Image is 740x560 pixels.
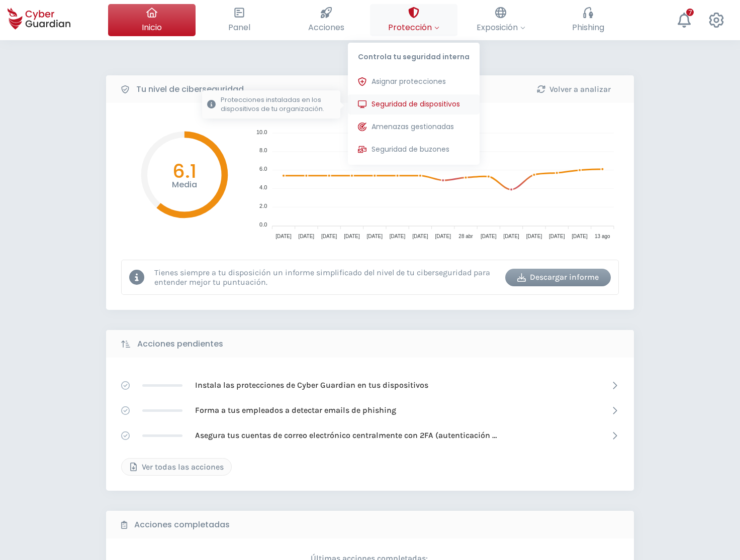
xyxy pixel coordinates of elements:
span: Inicio [142,21,162,34]
tspan: 10.0 [256,129,267,135]
button: Phishing [544,4,632,36]
b: Acciones completadas [134,519,230,531]
button: Panel [196,4,283,36]
tspan: 0.0 [259,221,267,228]
button: Amenazas gestionadas [348,117,480,137]
span: Amenazas gestionadas [372,122,454,132]
button: Asignar protecciones [348,72,480,92]
tspan: [DATE] [549,234,565,239]
p: Controla tu seguridad interna [348,43,480,67]
tspan: 28 abr [458,234,473,239]
span: Protección [388,21,439,34]
button: Descargar informe [505,269,611,286]
tspan: [DATE] [481,234,497,239]
tspan: [DATE] [344,234,360,239]
div: Volver a analizar [528,83,619,95]
tspan: [DATE] [412,234,428,239]
button: Seguridad de dispositivosProtecciones instaladas en los dispositivos de tu organización. [348,94,480,115]
tspan: 2.0 [259,203,267,209]
span: Exposición [477,21,525,34]
div: 7 [686,9,694,16]
button: Inicio [108,4,196,36]
b: Tu nivel de ciberseguridad [136,83,244,95]
tspan: [DATE] [390,234,406,239]
p: Protecciones instaladas en los dispositivos de tu organización. [221,95,335,114]
button: Exposición [457,4,545,36]
tspan: 8.0 [259,147,267,153]
button: Ver todas las acciones [121,458,232,476]
span: Seguridad de buzones [372,144,449,155]
tspan: [DATE] [275,234,292,239]
span: Phishing [572,21,604,34]
tspan: [DATE] [299,234,315,239]
tspan: [DATE] [321,234,337,239]
div: Ver todas las acciones [129,461,224,473]
tspan: [DATE] [503,234,519,239]
tspan: [DATE] [435,234,451,239]
p: Asegura tus cuentas de correo electrónico centralmente con 2FA (autenticación [PERSON_NAME] factor) [195,430,497,441]
button: Acciones [283,4,370,36]
button: Seguridad de buzones [348,140,480,160]
span: Acciones [308,21,344,34]
p: Tienes siempre a tu disposición un informe simplificado del nivel de tu ciberseguridad para enten... [154,268,498,287]
tspan: [DATE] [367,234,383,239]
span: Panel [228,21,250,34]
tspan: [DATE] [526,234,542,239]
p: Instala las protecciones de Cyber Guardian en tus dispositivos [195,380,428,391]
tspan: [DATE] [572,234,588,239]
tspan: 4.0 [259,184,267,190]
tspan: 13 ago [595,234,610,239]
div: Descargar informe [513,271,603,283]
button: Volver a analizar [521,80,626,98]
span: Seguridad de dispositivos [372,99,460,109]
span: Asignar protecciones [372,76,446,87]
button: ProtecciónControla tu seguridad internaAsignar proteccionesSeguridad de dispositivosProtecciones ... [370,4,457,36]
tspan: 6.0 [259,166,267,172]
p: Forma a tus empleados a detectar emails de phishing [195,405,396,416]
b: Acciones pendientes [137,338,223,350]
